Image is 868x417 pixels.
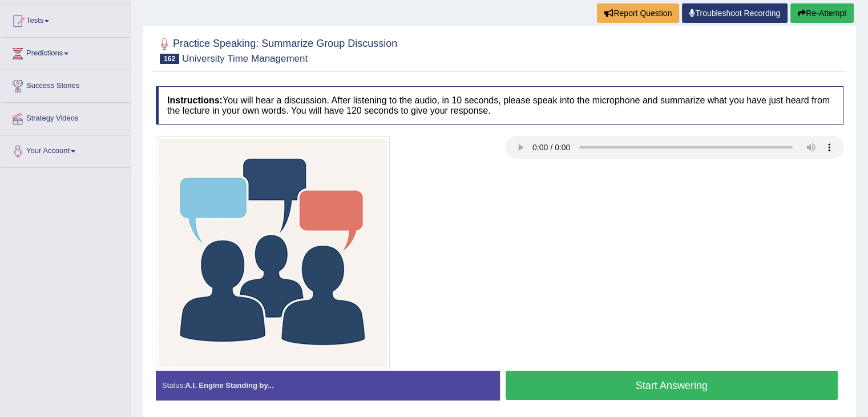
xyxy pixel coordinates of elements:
[682,3,788,23] a: Troubleshoot Recording
[506,371,838,400] button: Start Answering
[1,5,131,34] a: Tests
[1,70,131,99] a: Success Stories
[1,135,131,164] a: Your Account
[156,86,843,125] h4: You will hear a discussion. After listening to the audio, in 10 seconds, please speak into the mi...
[160,54,179,64] span: 162
[182,53,308,64] small: University Time Management
[156,35,397,64] h2: Practice Speaking: Summarize Group Discussion
[185,381,273,390] strong: A.I. Engine Standing by...
[597,3,679,23] button: Report Question
[167,95,223,105] b: Instructions:
[1,103,131,131] a: Strategy Videos
[1,38,131,66] a: Predictions
[156,371,500,400] div: Status:
[790,3,854,23] button: Re-Attempt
